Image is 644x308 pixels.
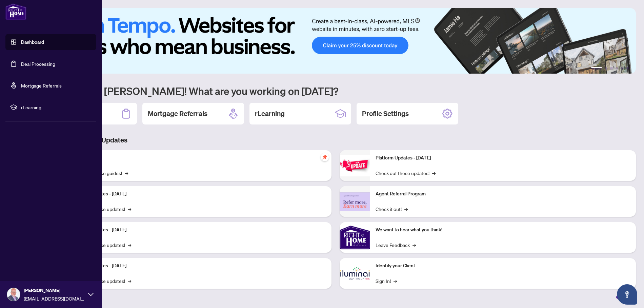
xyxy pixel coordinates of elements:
button: 1 [591,67,602,70]
p: Identify your Client [376,262,630,270]
img: logo [5,3,26,20]
p: Self-Help [71,154,326,162]
button: 3 [610,67,613,70]
h1: Welcome back [PERSON_NAME]! What are you working on [DATE]? [35,84,636,97]
span: [PERSON_NAME] [24,287,85,294]
button: 2 [605,67,607,70]
button: 5 [621,67,624,70]
span: pushpin [321,153,329,161]
img: Profile Icon [7,288,20,301]
p: Platform Updates - [DATE] [71,226,326,234]
h2: rLearning [255,109,285,118]
p: Platform Updates - [DATE] [71,190,326,198]
span: → [432,169,436,177]
img: Identify your Client [340,258,370,289]
a: Check it out!→ [376,205,408,213]
img: We want to hear what you think! [340,222,370,253]
h3: Brokerage & Industry Updates [35,135,636,145]
h2: Mortgage Referrals [148,109,207,118]
a: Mortgage Referrals [21,82,62,89]
span: → [128,277,131,285]
a: Check out these updates!→ [376,169,436,177]
button: 6 [626,67,629,70]
p: Platform Updates - [DATE] [376,154,630,162]
span: → [404,205,408,213]
span: → [128,205,131,213]
img: Platform Updates - June 23, 2025 [340,155,370,176]
img: Slide 0 [35,8,636,74]
img: Agent Referral Program [340,192,370,211]
span: → [394,277,397,285]
span: rLearning [21,103,92,111]
span: → [128,241,131,249]
a: Dashboard [21,39,44,45]
a: Deal Processing [21,61,55,67]
p: Platform Updates - [DATE] [71,262,326,270]
p: We want to hear what you think! [376,226,630,234]
a: Leave Feedback→ [376,241,416,249]
a: Sign In!→ [376,277,397,285]
span: → [412,241,416,249]
span: → [125,169,128,177]
button: Open asap [617,284,637,305]
p: Agent Referral Program [376,190,630,198]
h2: Profile Settings [362,109,409,118]
button: 4 [616,67,618,70]
span: [EMAIL_ADDRESS][DOMAIN_NAME] [24,295,85,302]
